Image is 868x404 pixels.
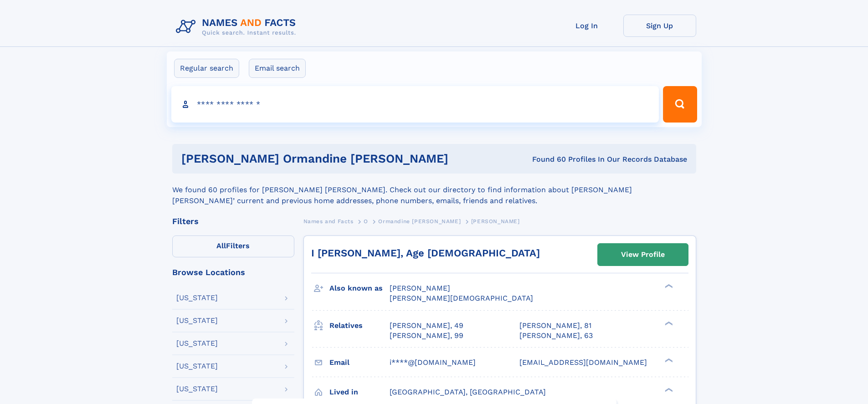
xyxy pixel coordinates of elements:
[663,320,673,326] div: ❯
[519,321,591,331] a: [PERSON_NAME], 81
[471,218,520,225] span: [PERSON_NAME]
[621,244,665,265] div: View Profile
[663,283,673,289] div: ❯
[663,86,697,123] button: Search Button
[390,388,546,396] span: [GEOGRAPHIC_DATA], [GEOGRAPHIC_DATA]
[171,86,659,123] input: search input
[172,174,696,206] div: We found 60 profiles for [PERSON_NAME] [PERSON_NAME]. Check out our directory to find information...
[378,215,461,227] a: Ormandine [PERSON_NAME]
[390,294,533,302] span: [PERSON_NAME][DEMOGRAPHIC_DATA]
[663,387,673,393] div: ❯
[519,331,593,341] a: [PERSON_NAME], 63
[216,241,226,250] span: All
[172,217,294,225] div: Filters
[390,284,450,292] span: [PERSON_NAME]
[390,321,463,331] a: [PERSON_NAME], 49
[174,59,239,78] label: Regular search
[311,247,540,259] a: I [PERSON_NAME], Age [DEMOGRAPHIC_DATA]
[176,294,218,302] div: [US_STATE]
[172,15,303,39] img: Logo Names and Facts
[329,355,390,370] h3: Email
[364,215,368,227] a: O
[623,15,696,37] a: Sign Up
[176,340,218,347] div: [US_STATE]
[663,357,673,363] div: ❯
[172,235,294,257] label: Filters
[176,317,218,324] div: [US_STATE]
[364,218,368,225] span: O
[176,385,218,393] div: [US_STATE]
[329,318,390,333] h3: Relatives
[390,331,463,341] a: [PERSON_NAME], 99
[303,215,354,227] a: Names and Facts
[249,59,306,78] label: Email search
[176,363,218,370] div: [US_STATE]
[329,281,390,296] h3: Also known as
[172,268,294,276] div: Browse Locations
[519,358,647,367] span: [EMAIL_ADDRESS][DOMAIN_NAME]
[329,384,390,400] h3: Lived in
[181,153,490,164] h1: [PERSON_NAME] ormandine [PERSON_NAME]
[598,244,688,266] a: View Profile
[490,154,687,164] div: Found 60 Profiles In Our Records Database
[550,15,623,37] a: Log In
[378,218,461,225] span: Ormandine [PERSON_NAME]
